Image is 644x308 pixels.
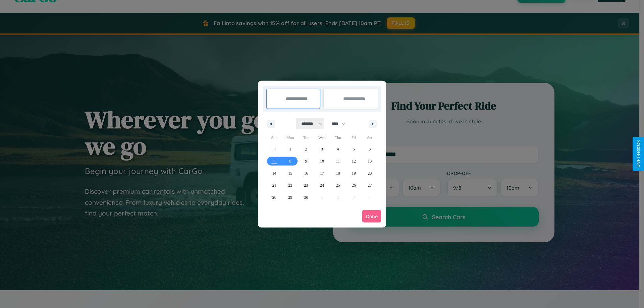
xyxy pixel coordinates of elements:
[346,143,362,155] button: 5
[282,167,298,179] button: 15
[304,191,308,203] span: 30
[314,132,330,143] span: Wed
[337,143,339,155] span: 4
[362,132,378,143] span: Sat
[298,191,314,203] button: 30
[330,179,346,191] button: 25
[304,167,308,179] span: 16
[352,179,356,191] span: 26
[314,179,330,191] button: 24
[314,155,330,167] button: 10
[282,191,298,203] button: 29
[320,167,324,179] span: 17
[273,155,275,167] span: 7
[368,155,372,167] span: 13
[353,143,355,155] span: 5
[314,143,330,155] button: 3
[282,155,298,167] button: 8
[330,132,346,143] span: Thu
[282,143,298,155] button: 1
[304,179,308,191] span: 23
[298,155,314,167] button: 9
[336,179,340,191] span: 25
[362,179,378,191] button: 27
[289,155,291,167] span: 8
[320,179,324,191] span: 24
[346,132,362,143] span: Fri
[362,143,378,155] button: 6
[266,191,282,203] button: 28
[272,179,276,191] span: 21
[289,143,291,155] span: 1
[346,179,362,191] button: 26
[282,179,298,191] button: 22
[362,155,378,167] button: 13
[321,143,323,155] span: 3
[288,191,292,203] span: 29
[352,155,356,167] span: 12
[330,143,346,155] button: 4
[352,167,356,179] span: 19
[298,132,314,143] span: Tue
[336,155,340,167] span: 11
[282,132,298,143] span: Mon
[369,143,371,155] span: 6
[266,179,282,191] button: 21
[305,155,307,167] span: 9
[288,179,292,191] span: 22
[330,167,346,179] button: 18
[298,143,314,155] button: 2
[636,140,641,168] div: Give Feedback
[272,167,276,179] span: 14
[368,179,372,191] span: 27
[266,167,282,179] button: 14
[314,167,330,179] button: 17
[330,155,346,167] button: 11
[346,167,362,179] button: 19
[298,167,314,179] button: 16
[266,132,282,143] span: Sun
[298,179,314,191] button: 23
[346,155,362,167] button: 12
[362,210,381,223] button: Done
[336,167,340,179] span: 18
[320,155,324,167] span: 10
[305,143,307,155] span: 2
[266,155,282,167] button: 7
[368,167,372,179] span: 20
[288,167,292,179] span: 15
[362,167,378,179] button: 20
[272,191,276,203] span: 28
